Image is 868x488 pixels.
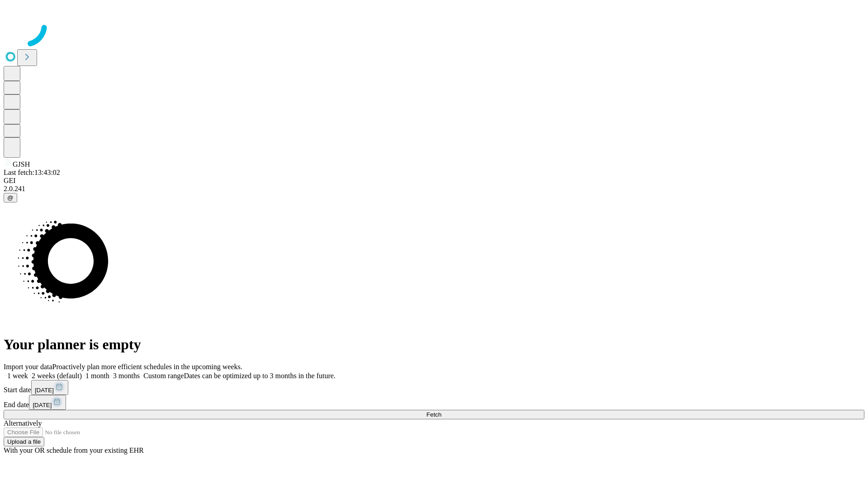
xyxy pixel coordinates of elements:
[4,177,864,185] div: GEI
[184,372,335,380] span: Dates can be optimized up to 3 months in the future.
[4,410,864,419] button: Fetch
[7,194,14,201] span: @
[426,411,441,418] span: Fetch
[4,193,17,202] button: @
[4,336,864,353] h1: Your planner is empty
[4,395,864,410] div: End date
[32,372,82,380] span: 2 weeks (default)
[4,446,144,454] span: With your OR schedule from your existing EHR
[85,372,109,380] span: 1 month
[33,402,52,408] span: [DATE]
[52,363,242,371] span: Proactively plan more efficient schedules in the upcoming weeks.
[29,395,66,410] button: [DATE]
[4,363,52,371] span: Import your data
[4,380,864,395] div: Start date
[35,387,54,394] span: [DATE]
[13,160,30,168] span: GJSH
[143,372,184,380] span: Custom range
[4,185,864,193] div: 2.0.241
[4,169,60,176] span: Last fetch: 13:43:02
[31,380,68,395] button: [DATE]
[4,419,42,427] span: Alternatively
[7,372,28,380] span: 1 week
[113,372,140,380] span: 3 months
[4,437,44,446] button: Upload a file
